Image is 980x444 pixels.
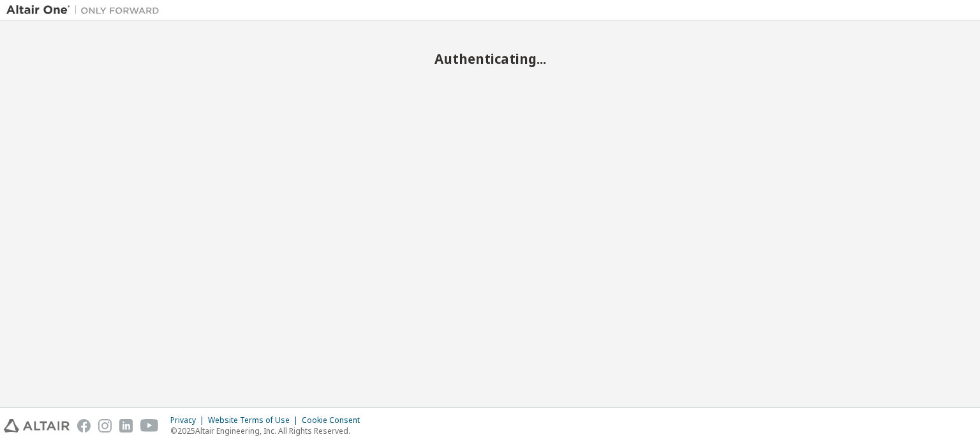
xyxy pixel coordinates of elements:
[302,415,367,425] div: Cookie Consent
[4,419,70,433] img: altair_logo.svg
[77,419,91,433] img: facebook.svg
[140,419,159,433] img: youtube.svg
[98,419,112,433] img: instagram.svg
[6,4,166,17] img: Altair One
[6,50,974,67] h2: Authenticating...
[170,415,208,425] div: Privacy
[208,415,302,425] div: Website Terms of Use
[119,419,133,433] img: linkedin.svg
[170,425,367,436] p: © 2025 Altair Engineering, Inc. All Rights Reserved.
